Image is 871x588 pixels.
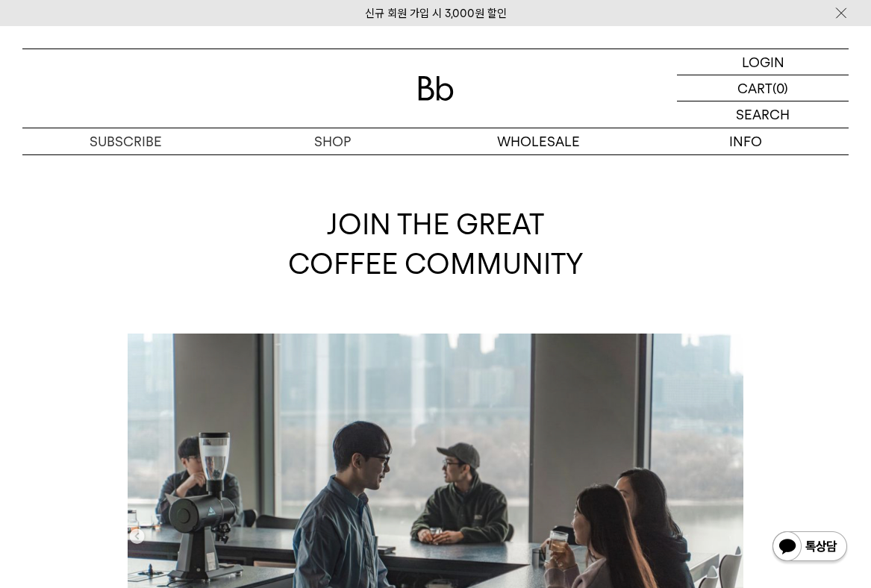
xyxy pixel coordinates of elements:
[436,128,643,154] p: WHOLESALE
[771,530,849,566] img: 카카오톡 채널 1:1 채팅 버튼
[737,75,772,101] p: CART
[418,76,454,101] img: 로고
[365,7,507,20] a: 신규 회원 가입 시 3,000원 할인
[742,49,784,75] p: LOGIN
[22,128,229,154] a: SUBSCRIBE
[772,75,788,101] p: (0)
[288,207,584,281] span: JOIN THE GREAT COFFEE COMMUNITY
[677,75,849,101] a: CART (0)
[642,128,849,154] p: INFO
[736,101,790,128] p: SEARCH
[677,49,849,75] a: LOGIN
[229,128,436,154] a: SHOP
